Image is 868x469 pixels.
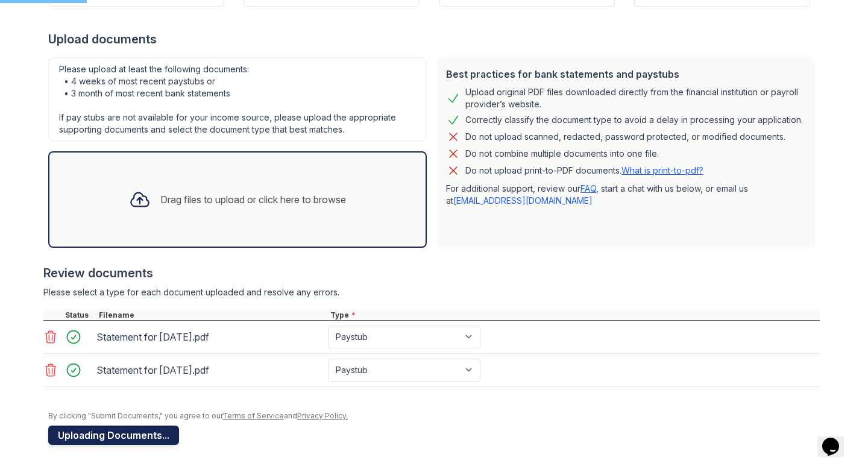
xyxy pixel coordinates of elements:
a: Terms of Service [222,411,284,420]
div: By clicking "Submit Documents," you agree to our and [48,411,820,421]
div: Statement for [DATE].pdf [96,360,323,380]
div: Do not combine multiple documents into one file. [465,146,659,161]
a: [EMAIL_ADDRESS][DOMAIN_NAME] [453,195,593,206]
div: Filename [96,310,328,320]
p: For additional support, review our , start a chat with us below, or email us at [446,183,805,207]
div: Please upload at least the following documents: • 4 weeks of most recent paystubs or • 3 month of... [48,57,427,142]
div: Type [328,310,820,320]
button: Uploading Documents... [48,426,179,445]
a: Privacy Policy. [297,411,348,420]
iframe: chat widget [817,421,856,457]
a: FAQ [580,183,596,194]
div: Review documents [43,265,820,282]
p: Do not upload print-to-PDF documents. [465,165,703,177]
div: Status [63,310,96,320]
div: Please select a type for each document uploaded and resolve any errors. [43,286,820,298]
div: Do not upload scanned, redacted, password protected, or modified documents. [465,130,785,144]
div: Drag files to upload or click here to browse [160,192,346,207]
a: What is print-to-pdf? [621,165,703,175]
div: Correctly classify the document type to avoid a delay in processing your application. [465,113,803,127]
div: Best practices for bank statements and paystubs [446,67,805,81]
div: Statement for [DATE].pdf [96,327,323,347]
div: Upload documents [48,31,820,48]
div: Upload original PDF files downloaded directly from the financial institution or payroll provider’... [465,86,805,110]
